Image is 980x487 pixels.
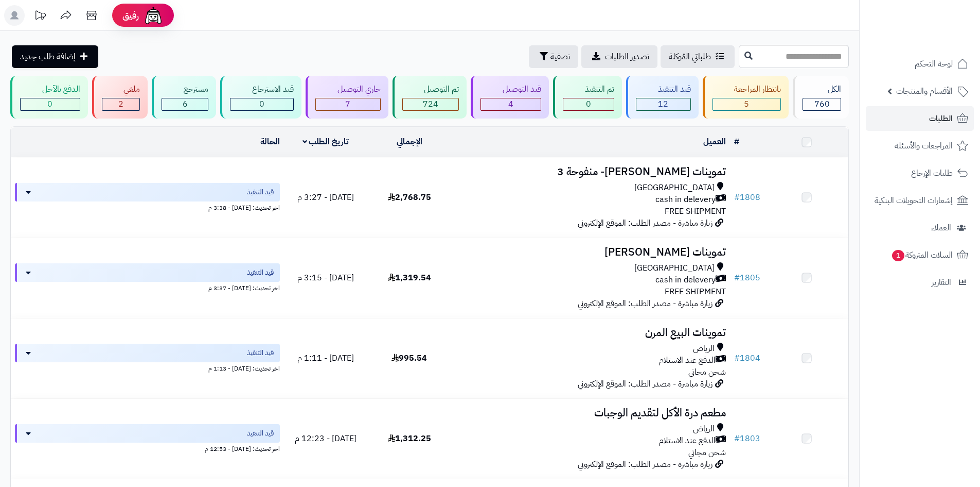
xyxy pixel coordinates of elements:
span: # [734,352,740,364]
span: 0 [47,98,52,110]
span: 1,319.54 [388,272,431,284]
a: تصدير الطلبات [581,45,657,68]
div: 12 [636,98,690,110]
span: # [734,191,740,204]
div: تم التوصيل [402,83,459,95]
div: بانتظار المراجعة [712,83,781,95]
div: 2 [102,98,140,110]
span: [DATE] - 1:11 م [297,352,354,364]
div: قيد الاسترجاع [230,83,294,95]
span: cash in delevery [655,194,716,206]
span: # [734,272,740,284]
a: التقارير [866,270,974,295]
span: الطلبات [929,111,953,126]
span: الدفع عند الاستلام [659,435,716,447]
div: قيد التنفيذ [636,83,691,95]
a: تم التوصيل 724 [390,76,469,119]
a: قيد الاسترجاع 0 [218,76,304,119]
div: 0 [21,98,80,110]
h3: تموينات [PERSON_NAME]- منفوحة 3 [455,166,726,178]
span: المراجعات والأسئلة [895,139,953,153]
span: الرياض [693,343,715,355]
span: cash in delevery [655,274,716,286]
span: زيارة مباشرة - مصدر الطلب: الموقع الإلكتروني [578,458,712,471]
a: #1803 [734,432,760,445]
a: السلات المتروكة1 [866,243,974,267]
span: [DATE] - 3:27 م [297,191,354,204]
span: زيارة مباشرة - مصدر الطلب: الموقع الإلكتروني [578,378,712,390]
a: # [734,136,739,148]
span: [DATE] - 3:15 م [297,272,354,284]
span: 724 [423,98,438,110]
span: الدفع عند الاستلام [659,355,716,366]
img: logo-2.png [910,28,970,49]
span: إضافة طلب جديد [20,51,76,63]
div: تم التنفيذ [563,83,614,95]
span: 6 [183,98,188,110]
span: طلباتي المُوكلة [669,51,711,63]
a: العميل [703,136,726,148]
a: #1808 [734,191,760,204]
span: # [734,432,740,445]
span: 1,312.25 [388,432,431,445]
div: قيد التوصيل [480,83,541,95]
span: زيارة مباشرة - مصدر الطلب: الموقع الإلكتروني [578,217,712,229]
a: قيد التوصيل 4 [469,76,551,119]
a: ملغي 2 [90,76,150,119]
a: طلبات الإرجاع [866,161,974,186]
a: إضافة طلب جديد [12,45,98,68]
div: الدفع بالآجل [20,83,80,95]
span: زيارة مباشرة - مصدر الطلب: الموقع الإلكتروني [578,297,712,310]
span: إشعارات التحويلات البنكية [875,193,953,208]
span: 5 [744,98,749,110]
div: جاري التوصيل [315,83,381,95]
div: اخر تحديث: [DATE] - 3:37 م [15,282,280,293]
span: [GEOGRAPHIC_DATA] [634,182,715,194]
span: الرياض [693,423,715,435]
span: رفيق [122,9,139,22]
span: قيد التنفيذ [247,267,274,278]
span: لوحة التحكم [915,57,953,71]
span: 995.54 [391,352,427,364]
div: اخر تحديث: [DATE] - 12:53 م [15,443,280,454]
span: قيد التنفيذ [247,187,274,197]
a: تاريخ الطلب [302,136,349,148]
div: مسترجع [162,83,208,95]
h3: تموينات البيع المرن [455,327,726,339]
a: #1805 [734,272,760,284]
span: 4 [508,98,513,110]
span: FREE SHIPMENT [665,286,726,298]
div: 0 [563,98,614,110]
span: FREE SHIPMENT [665,205,726,217]
a: الحالة [260,136,280,148]
span: 2,768.75 [388,191,431,204]
span: [DATE] - 12:23 م [295,432,357,445]
span: طلبات الإرجاع [911,166,953,180]
span: قيد التنفيذ [247,348,274,358]
a: الإجمالي [397,136,422,148]
span: التقارير [932,275,951,290]
span: الأقسام والمنتجات [896,84,953,98]
img: ai-face.png [143,5,164,26]
span: 0 [586,98,591,110]
div: 7 [316,98,380,110]
div: 0 [230,98,293,110]
div: الكل [803,83,841,95]
a: المراجعات والأسئلة [866,133,974,158]
span: 12 [658,98,668,110]
span: السلات المتروكة [891,248,953,262]
a: جاري التوصيل 7 [304,76,390,119]
div: ملغي [102,83,140,95]
a: لوحة التحكم [866,52,974,76]
a: طلباتي المُوكلة [661,45,735,68]
span: 1 [892,250,904,261]
div: 4 [481,98,541,110]
span: العملاء [931,221,951,235]
a: الكل760 [791,76,851,119]
div: 5 [713,98,781,110]
span: قيد التنفيذ [247,428,274,439]
a: إشعارات التحويلات البنكية [866,188,974,213]
h3: تموينات [PERSON_NAME] [455,246,726,258]
span: شحن مجاني [688,366,726,378]
span: شحن مجاني [688,446,726,459]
